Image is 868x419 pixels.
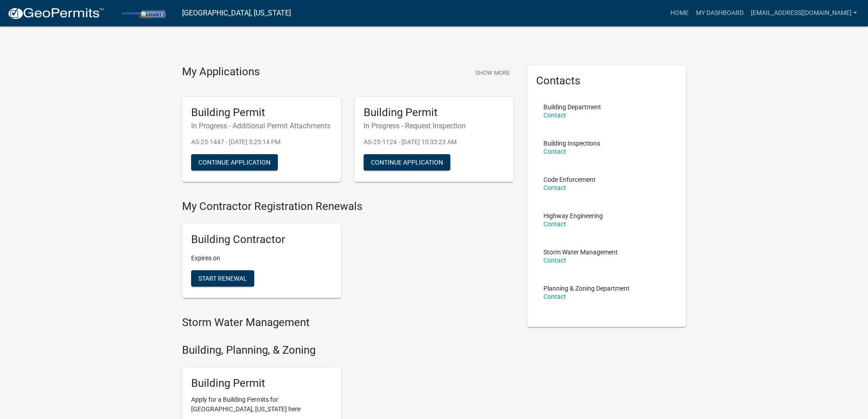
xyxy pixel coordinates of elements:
a: Home [667,5,692,22]
p: AS-25-1124 - [DATE] 10:33:23 AM [364,137,504,147]
h6: In Progress - Additional Permit Attachments [191,122,332,130]
p: Highway Engineering [543,213,603,219]
p: Building Inspections [543,140,600,146]
h5: Contacts [536,74,677,88]
button: Show More [472,65,513,80]
p: Storm Water Management [543,249,618,255]
p: Apply for a Building Permits for [GEOGRAPHIC_DATA], [US_STATE] here [191,395,332,414]
p: Code Enforcement [543,176,596,183]
h5: Building Permit [191,106,332,119]
h6: In Progress - Request Inspection [364,122,504,130]
a: Contact [543,112,566,119]
a: My Dashboard [692,5,747,22]
a: Contact [543,257,566,264]
p: Expires on [191,253,332,263]
img: Porter County, Indiana [112,7,175,19]
p: AS-25-1447 - [DATE] 5:25:14 PM [191,137,332,147]
a: Contact [543,220,566,228]
a: [GEOGRAPHIC_DATA], [US_STATE] [182,5,291,21]
a: Contact [543,293,566,300]
a: Contact [543,184,566,191]
h5: Building Permit [191,377,332,390]
a: Contact [543,148,566,155]
h4: Building, Planning, & Zoning [182,344,513,357]
p: Building Department [543,104,601,110]
button: Continue Application [191,154,278,171]
wm-registration-list-section: My Contractor Registration Renewals [182,200,513,305]
h5: Building Permit [364,106,504,119]
span: Start Renewal [198,275,247,282]
a: [EMAIL_ADDRESS][DOMAIN_NAME] [747,5,861,22]
h4: My Contractor Registration Renewals [182,200,513,213]
h4: My Applications [182,65,260,79]
button: Start Renewal [191,270,254,287]
h4: Storm Water Management [182,316,513,329]
p: Planning & Zoning Department [543,285,630,292]
button: Continue Application [364,154,450,171]
h5: Building Contractor [191,233,332,246]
